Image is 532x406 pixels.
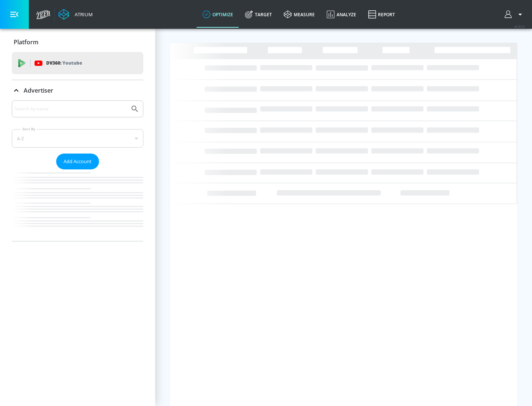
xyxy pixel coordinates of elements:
a: optimize [197,1,239,28]
input: Search by name [15,104,127,114]
a: Target [239,1,278,28]
div: Platform [12,32,143,52]
span: Add Account [64,157,92,166]
p: Advertiser [24,86,53,94]
p: DV360: [46,59,82,67]
label: Sort By [21,127,37,131]
button: Add Account [56,154,99,169]
div: Advertiser [12,100,143,241]
nav: list of Advertiser [12,169,143,241]
a: Atrium [58,9,93,20]
div: Advertiser [12,80,143,101]
a: Report [362,1,401,28]
p: Platform [14,38,38,46]
div: A-Z [12,129,143,148]
a: Analyze [321,1,362,28]
p: Youtube [62,59,82,67]
div: DV360: Youtube [12,52,143,74]
a: measure [278,1,321,28]
span: v 4.32.0 [514,24,525,28]
div: Atrium [72,11,93,18]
